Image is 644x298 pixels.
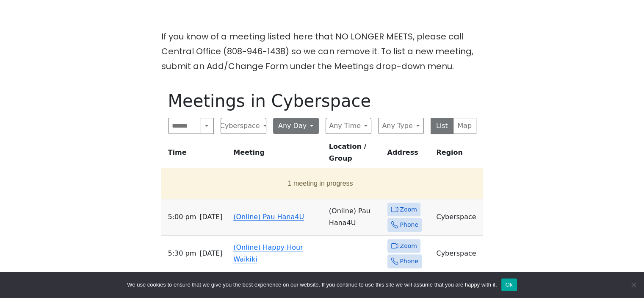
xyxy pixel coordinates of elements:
th: Location / Group [326,141,384,168]
span: Zoom [400,241,417,251]
button: Any Day [273,118,319,134]
span: [DATE] [199,211,222,223]
button: 1 meeting in progress [165,172,476,195]
button: Any Time [326,118,371,134]
button: Map [453,118,476,134]
span: Phone [400,256,418,267]
span: [DATE] [199,248,222,259]
span: 5:30 PM [168,248,196,259]
td: (Online) Pau Hana4U [326,199,384,236]
th: Meeting [230,141,326,168]
button: List [431,118,454,134]
td: Cyberspace [433,199,483,236]
h1: Meetings in Cyberspace [168,91,476,111]
button: Cyberspace [221,118,266,134]
button: Any Type [378,118,424,134]
button: Search [200,118,213,134]
th: Time [161,141,230,168]
input: Search [168,118,201,134]
span: Zoom [400,204,417,215]
th: Region [433,141,483,168]
span: 5:00 PM [168,211,196,223]
button: Ok [501,279,517,291]
a: (Online) Pau Hana4U [233,213,304,221]
a: (Online) Happy Hour Waikiki [233,243,303,263]
td: Cyberspace [433,236,483,272]
th: Address [384,141,433,168]
p: If you know of a meeting listed here that NO LONGER MEETS, please call Central Office (808-946-14... [161,29,483,74]
span: We use cookies to ensure that we give you the best experience on our website. If you continue to ... [127,281,497,289]
span: Phone [400,220,418,230]
span: No [629,281,638,289]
